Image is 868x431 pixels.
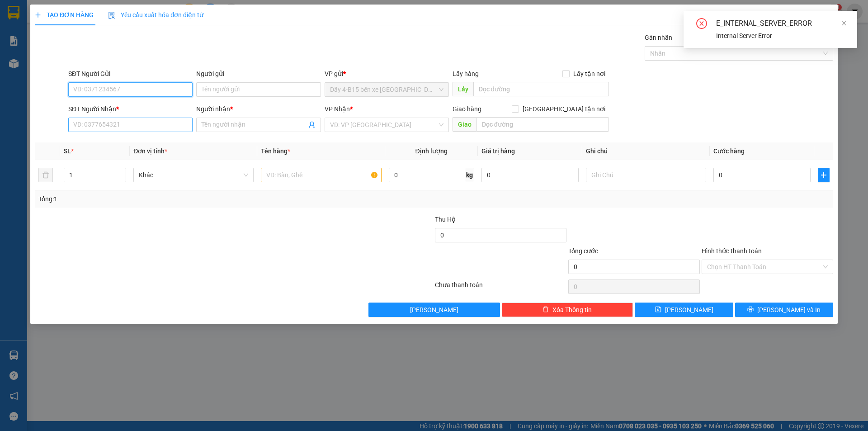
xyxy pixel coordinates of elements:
[502,303,633,317] button: deleteXóa Thông tin
[453,82,473,96] span: Lấy
[542,306,549,313] span: delete
[481,168,579,182] input: 0
[139,168,248,182] span: Khác
[325,69,449,79] div: VP gửi
[415,147,448,155] span: Định lượng
[635,303,733,317] button: save[PERSON_NAME]
[552,305,592,315] span: Xóa Thông tin
[38,194,335,204] div: Tổng: 1
[64,147,71,155] span: SL
[108,11,203,19] span: Yêu cầu xuất hóa đơn điện tử
[570,69,609,79] span: Lấy tận nơi
[434,280,567,296] div: Chưa thanh toán
[757,305,821,315] span: [PERSON_NAME] và In
[716,31,846,41] div: Internal Server Error
[453,105,481,113] span: Giao hàng
[68,104,193,114] div: SĐT Người Nhận
[196,104,321,114] div: Người nhận
[35,11,94,19] span: TẠO ĐƠN HÀNG
[35,12,41,18] span: plus
[841,20,847,26] span: close
[368,303,500,317] button: [PERSON_NAME]
[645,34,672,41] label: Gán nhãn
[465,168,474,182] span: kg
[655,306,661,313] span: save
[747,306,754,313] span: printer
[108,12,115,19] img: icon
[133,147,167,155] span: Đơn vị tính
[568,247,598,255] span: Tổng cước
[435,216,456,223] span: Thu Hộ
[308,121,316,128] span: user-add
[410,305,458,315] span: [PERSON_NAME]
[453,117,476,132] span: Giao
[196,69,321,79] div: Người gửi
[473,82,609,96] input: Dọc đường
[261,147,290,155] span: Tên hàng
[702,247,762,255] label: Hình thức thanh toán
[38,168,53,182] button: delete
[812,5,838,30] button: Close
[476,117,609,132] input: Dọc đường
[68,69,193,79] div: SĐT Người Gửi
[261,168,381,182] input: VD: Bàn, Ghế
[330,83,443,96] span: Dãy 4-B15 bến xe Miền Đông
[665,305,713,315] span: [PERSON_NAME]
[818,171,829,179] span: plus
[735,303,833,317] button: printer[PERSON_NAME] và In
[716,18,846,29] div: E_INTERNAL_SERVER_ERROR
[481,147,515,155] span: Giá trị hàng
[586,168,706,182] input: Ghi Chú
[582,142,710,160] th: Ghi chú
[696,18,707,31] span: close-circle
[519,104,609,114] span: [GEOGRAPHIC_DATA] tận nơi
[453,70,479,77] span: Lấy hàng
[325,105,350,113] span: VP Nhận
[713,147,745,155] span: Cước hàng
[818,168,830,182] button: plus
